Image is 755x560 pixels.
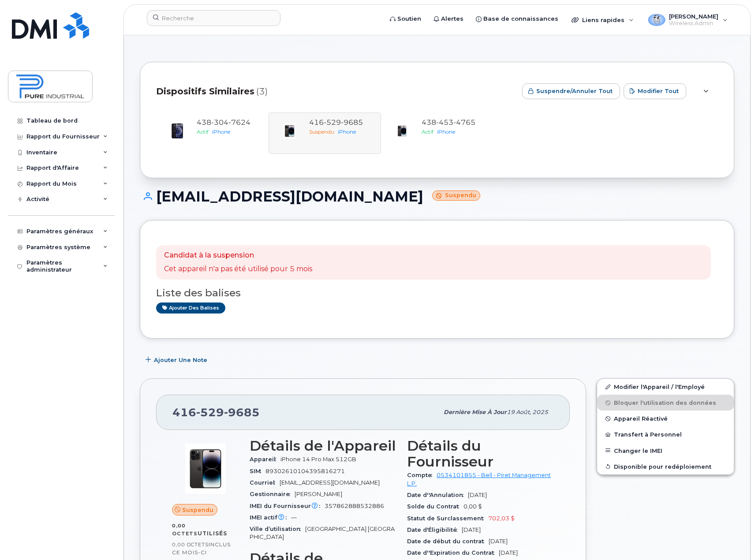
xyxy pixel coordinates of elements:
button: Transfert à Personnel [597,426,734,442]
span: [DATE] [489,538,508,545]
span: Ajouter une Note [154,356,207,364]
span: Suspendu [182,506,213,514]
p: Candidat à la suspension [164,250,312,261]
span: Courriel [250,479,280,486]
span: 4765 [453,118,475,127]
span: 0,00 Octets [172,541,209,548]
a: Ajouter des balises [156,302,225,314]
a: 4384534765ActifiPhone [386,118,488,149]
span: iPhone 14 Pro Max 512GB [280,456,356,463]
span: 453 [436,118,453,127]
span: 89302610104395816271 [265,468,345,474]
button: Bloquer l'utilisation des données [597,395,734,411]
span: [DATE] [499,549,518,556]
span: 7624 [228,118,250,127]
button: Suspendre/Annuler tout [522,83,620,99]
span: [PERSON_NAME] [295,491,342,497]
img: iPhone_12.jpg [168,122,186,140]
span: Gestionnaire [250,491,295,497]
span: SIM [250,468,265,474]
h1: [EMAIL_ADDRESS][DOMAIN_NAME] [140,189,734,204]
span: 19 août, 2025 [507,409,548,415]
span: 304 [211,118,228,127]
span: IMEI du Fournisseur [250,503,325,509]
span: IMEI actif [250,514,291,521]
span: Disponible pour redéploiement [614,463,711,470]
span: Suspendre/Annuler tout [536,87,613,95]
span: Modifier tout [638,87,679,95]
h3: Liste des balises [156,287,718,299]
span: iPhone [437,128,455,135]
button: Appareil Réactivé [597,411,734,426]
span: Actif [422,128,434,135]
button: Disponible pour redéploiement [597,459,734,474]
span: Date d''Annulation [407,492,468,498]
a: 4383047624ActifiPhone [161,118,263,149]
span: Date d''Expiration du Contrat [407,549,499,556]
span: Date d'Éligibilité [407,526,462,533]
span: 438 [197,118,250,127]
span: Solde du Contrat [407,503,463,510]
span: 9685 [224,406,260,419]
p: Cet appareil n'a pas été utilisé pour 5 mois [164,264,312,274]
span: 702,03 $ [488,515,515,522]
span: 529 [196,406,224,419]
span: [DATE] [462,526,481,533]
h3: Détails de l'Appareil [250,438,396,454]
span: Dernière mise à jour [444,409,507,415]
span: [EMAIL_ADDRESS][DOMAIN_NAME] [280,479,380,486]
span: (3) [256,85,268,98]
span: Statut de Surclassement [407,515,488,522]
button: Ajouter une Note [140,352,215,368]
span: Appareil [250,456,280,463]
span: Ville d’utilisation [250,526,305,532]
small: Suspendu [432,190,480,201]
span: Actif [197,128,209,135]
span: 0,00 Octets [172,523,198,537]
span: Compte [407,472,437,478]
span: 357862888532886 [325,503,384,509]
span: Dispositifs Similaires [156,85,254,98]
span: [GEOGRAPHIC_DATA] [GEOGRAPHIC_DATA] [250,526,395,540]
a: Modifier l'Appareil / l'Employé [597,379,734,395]
span: 416 [172,406,260,419]
span: Appareil Réactivé [614,415,668,422]
a: 0534101855 - Bell - Piret Management L.P. [407,472,551,486]
button: Modifier tout [624,83,686,99]
span: utilisés [198,530,227,537]
img: image20231002-3703462-by0d28.jpeg [179,442,232,495]
span: Date de début du contrat [407,538,489,545]
span: [DATE] [468,492,487,498]
span: iPhone [212,128,230,135]
span: — [291,514,297,521]
img: image20231002-3703462-njx0qo.jpeg [393,122,411,140]
h3: Détails du Fournisseur [407,438,554,470]
span: 438 [422,118,475,127]
button: Changer le IMEI [597,443,734,459]
span: 0,00 $ [463,503,482,510]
